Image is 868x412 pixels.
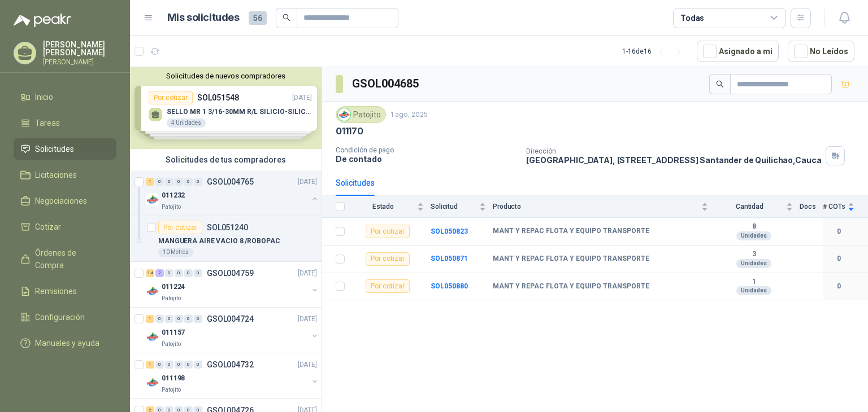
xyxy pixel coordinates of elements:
[14,138,116,160] a: Solicitudes
[155,269,164,277] div: 2
[35,311,85,323] span: Configuración
[431,203,477,211] span: Solicitud
[14,112,116,134] a: Tareas
[146,193,159,207] img: Company Logo
[493,255,649,264] b: MANT Y REPAC FLOTA Y EQUIPO TRANSPORTE
[366,252,410,266] div: Por cotizar
[788,41,854,62] button: No Leídos
[715,196,800,218] th: Cantidad
[167,10,240,26] h1: Mis solicitudes
[366,225,410,238] div: Por cotizar
[366,279,410,293] div: Por cotizar
[800,196,823,218] th: Docs
[158,221,202,234] div: Por cotizar
[526,155,821,165] p: [GEOGRAPHIC_DATA], [STREET_ADDRESS] Santander de Quilichao , Cauca
[493,196,715,218] th: Producto
[146,312,319,348] a: 1 0 0 0 0 0 GSOL004724[DATE] Company Logo011157Patojito
[194,361,202,369] div: 0
[298,314,317,325] p: [DATE]
[14,216,116,238] a: Cotizar
[162,339,181,348] p: Patojito
[823,281,854,292] b: 0
[175,361,183,369] div: 0
[697,41,779,62] button: Asignado a mi
[14,332,116,354] a: Manuales y ayuda
[175,315,183,323] div: 0
[130,149,322,170] div: Solicitudes de tus compradores
[736,286,771,295] div: Unidades
[162,327,185,338] p: 011157
[146,358,319,394] a: 1 0 0 0 0 0 GSOL004732[DATE] Company Logo011198Patojito
[165,178,173,186] div: 0
[165,269,173,277] div: 0
[431,282,468,290] a: SOL050880
[431,255,468,262] a: SOL050871
[130,216,322,262] a: Por cotizarSOL051240MANGUERA AIRE VACIO 8 /ROBOPAC10 Metros
[35,143,74,155] span: Solicitudes
[207,361,254,369] p: GSOL004732
[298,360,317,370] p: [DATE]
[155,315,164,323] div: 0
[155,361,164,369] div: 0
[162,202,181,211] p: Patojito
[736,231,771,240] div: Unidades
[184,361,193,369] div: 0
[823,253,854,264] b: 0
[14,242,116,276] a: Órdenes de Compra
[526,147,821,155] p: Dirección
[35,221,61,233] span: Cotizar
[298,268,317,279] p: [DATE]
[35,91,53,103] span: Inicio
[336,146,517,154] p: Condición de pago
[336,106,386,123] div: Patojito
[207,315,254,323] p: GSOL004724
[336,177,375,189] div: Solicitudes
[146,361,154,369] div: 1
[194,315,202,323] div: 0
[207,223,248,231] p: SOL051240
[146,266,319,303] a: 14 2 0 0 0 0 GSOL004759[DATE] Company Logo011224Patojito
[14,280,116,302] a: Remisiones
[298,177,317,187] p: [DATE]
[146,284,159,298] img: Company Logo
[715,203,784,211] span: Cantidad
[134,72,317,80] button: Solicitudes de nuevos compradores
[184,269,193,277] div: 0
[162,282,185,292] p: 011224
[431,227,468,235] a: SOL050823
[351,203,415,211] span: Estado
[283,14,290,21] span: search
[715,278,793,287] b: 1
[823,226,854,237] b: 0
[336,125,363,137] p: 011170
[14,190,116,212] a: Negociaciones
[14,164,116,186] a: Licitaciones
[146,178,154,186] div: 1
[130,67,322,149] div: Solicitudes de nuevos compradoresPor cotizarSOL051548[DATE] SELLO MR 1 3/16-30MM R/L SILICIO-SILI...
[338,108,350,121] img: Company Logo
[207,178,254,186] p: GSOL004765
[162,190,185,201] p: 011232
[207,269,254,277] p: GSOL004759
[35,247,106,271] span: Órdenes de Compra
[431,196,493,218] th: Solicitud
[146,315,154,323] div: 1
[184,178,193,186] div: 0
[162,385,181,394] p: Patojito
[165,361,173,369] div: 0
[194,269,202,277] div: 0
[35,117,60,129] span: Tareas
[146,376,159,389] img: Company Logo
[336,154,517,164] p: De contado
[493,203,699,211] span: Producto
[165,315,173,323] div: 0
[14,86,116,108] a: Inicio
[351,196,431,218] th: Estado
[158,236,280,247] p: MANGUERA AIRE VACIO 8 /ROBOPAC
[146,330,159,344] img: Company Logo
[736,259,771,268] div: Unidades
[43,41,116,56] p: [PERSON_NAME] [PERSON_NAME]
[14,306,116,328] a: Configuración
